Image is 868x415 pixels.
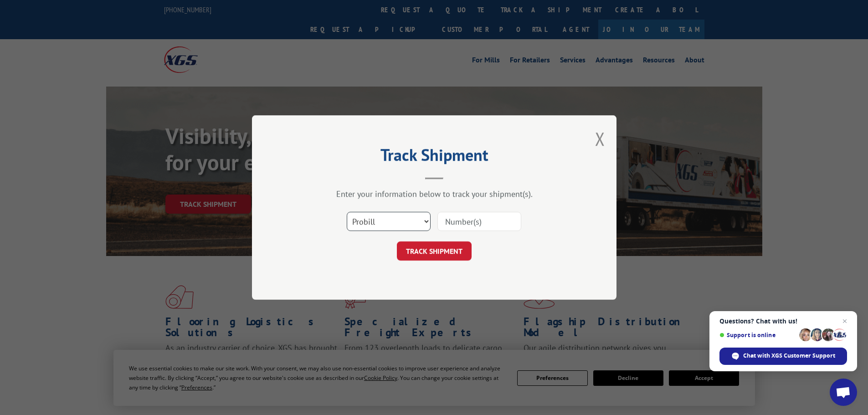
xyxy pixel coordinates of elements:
[830,379,857,406] a: Open chat
[595,127,605,151] button: Close modal
[397,241,472,261] button: TRACK SHIPMENT
[719,332,796,338] span: Support is online
[298,149,571,166] h2: Track Shipment
[743,352,835,360] span: Chat with XGS Customer Support
[719,318,847,325] span: Questions? Chat with us!
[437,212,521,231] input: Number(s)
[719,348,847,365] span: Chat with XGS Customer Support
[298,189,571,199] div: Enter your information below to track your shipment(s).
